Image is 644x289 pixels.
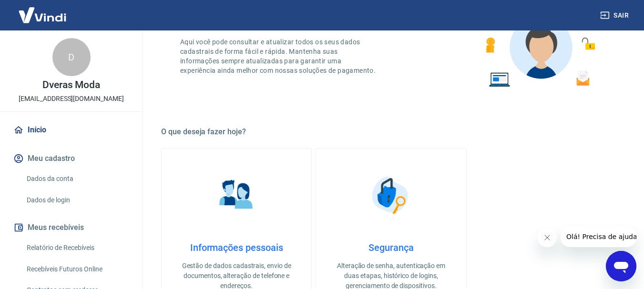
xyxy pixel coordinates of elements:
p: Aqui você pode consultar e atualizar todos os seus dados cadastrais de forma fácil e rápida. Mant... [180,37,378,75]
a: Recebíveis Futuros Online [23,259,131,279]
h5: O que deseja fazer hoje? [161,127,621,137]
p: Dveras Moda [42,80,100,90]
button: Sair [598,7,633,24]
button: Meus recebíveis [11,217,131,238]
p: [EMAIL_ADDRESS][DOMAIN_NAME] [19,94,124,104]
h4: Segurança [331,242,450,253]
span: Olá! Precisa de ajuda? [6,7,80,14]
img: Vindi [11,0,73,30]
a: Dados da conta [23,169,131,189]
h4: Informações pessoais [177,242,296,253]
img: Segurança [367,171,415,219]
iframe: Botão para abrir a janela de mensagens [606,251,636,281]
iframe: Fechar mensagem [538,228,557,247]
iframe: Mensagem da empresa [561,226,636,247]
a: Início [11,120,131,140]
img: Informações pessoais [213,171,260,219]
button: Meu cadastro [11,148,131,169]
a: Relatório de Recebíveis [23,238,131,258]
div: D [52,38,91,76]
a: Dados de login [23,190,131,210]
